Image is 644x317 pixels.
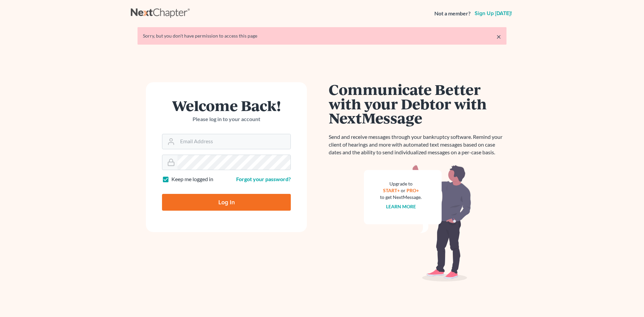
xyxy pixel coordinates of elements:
a: × [496,33,501,41]
strong: Not a member? [434,10,471,17]
label: Keep me logged in [171,175,213,183]
a: START+ [383,188,400,193]
input: Log In [162,194,291,211]
img: nextmessage_bg-59042aed3d76b12b5cd301f8e5b87938c9018125f34e5fa2b7a6b67550977c72.svg [364,164,471,282]
h1: Communicate Better with your Debtor with NextMessage [329,82,506,125]
a: Sign up [DATE]! [473,11,513,16]
div: Sorry, but you don't have permission to access this page [143,33,501,39]
p: Please log in to your account [162,115,291,123]
a: Forgot your password? [236,176,291,182]
h1: Welcome Back! [162,98,291,113]
p: Send and receive messages through your bankruptcy software. Remind your client of hearings and mo... [329,133,506,156]
div: Upgrade to [380,180,422,187]
a: PRO+ [407,188,419,193]
a: Learn more [386,204,416,209]
div: to get NextMessage. [380,194,422,201]
input: Email Address [177,134,290,149]
span: or [401,188,406,193]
